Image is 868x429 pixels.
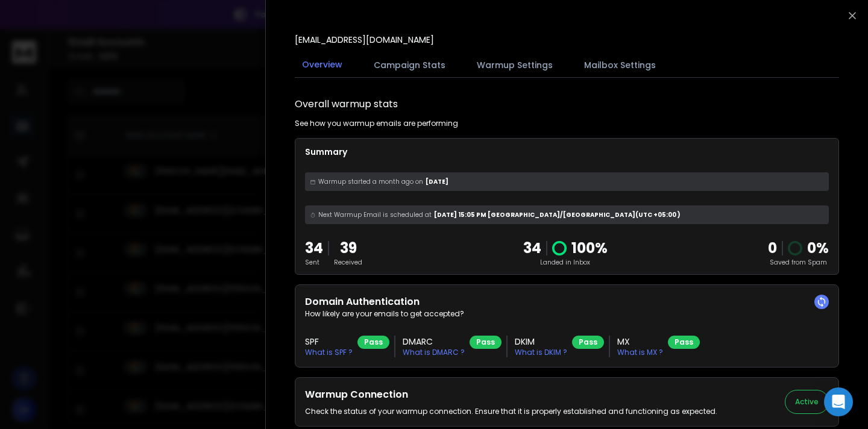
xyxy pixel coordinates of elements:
div: Pass [572,336,604,349]
h2: Domain Authentication [305,295,829,309]
p: Summary [305,146,829,158]
h3: MX [617,336,663,348]
div: [DATE] 15:05 PM [GEOGRAPHIC_DATA]/[GEOGRAPHIC_DATA] (UTC +05:00 ) [305,205,829,224]
div: Pass [470,336,502,349]
h1: Overall warmup stats [295,97,398,111]
h2: Warmup Connection [305,387,717,402]
div: Pass [357,336,389,349]
p: 0 % [807,239,829,258]
span: Warmup started a month ago on [318,177,423,186]
p: What is DMARC ? [403,348,465,357]
h3: SPF [305,336,353,348]
p: 34 [305,239,323,258]
p: 39 [334,239,362,258]
p: What is DKIM ? [515,348,567,357]
p: Sent [305,258,323,267]
h3: DKIM [515,336,567,348]
p: [EMAIL_ADDRESS][DOMAIN_NAME] [295,34,434,46]
div: [DATE] [305,172,829,191]
button: Active [785,390,829,414]
h3: DMARC [403,336,465,348]
p: See how you warmup emails are performing [295,119,458,128]
div: Pass [668,336,700,349]
p: Check the status of your warmup connection. Ensure that it is properly established and functionin... [305,407,717,416]
button: Mailbox Settings [577,52,663,78]
p: Received [334,258,362,267]
span: Next Warmup Email is scheduled at [318,210,432,219]
strong: 0 [768,238,777,258]
p: Saved from Spam [768,258,829,267]
p: 100 % [571,239,608,258]
p: What is SPF ? [305,348,353,357]
button: Warmup Settings [470,52,560,78]
p: 34 [523,239,541,258]
p: Landed in Inbox [523,258,608,267]
div: Open Intercom Messenger [824,387,853,416]
button: Overview [295,51,350,79]
p: What is MX ? [617,348,663,357]
p: How likely are your emails to get accepted? [305,309,829,319]
button: Campaign Stats [366,52,453,78]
